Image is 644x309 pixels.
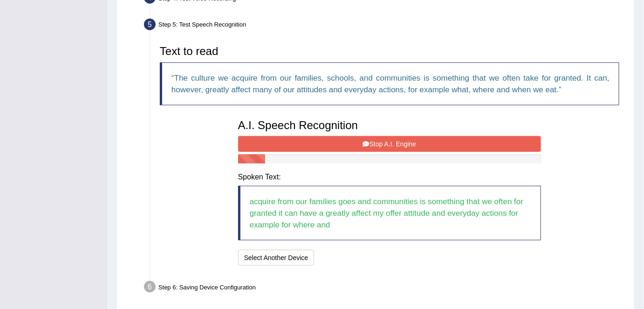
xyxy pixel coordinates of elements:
h3: A.I. Speech Recognition [238,119,541,131]
button: Select Another Device [238,250,315,266]
h4: Spoken Text: [238,173,541,181]
div: Step 5: Test Speech Recognition [140,16,630,36]
h3: Text to read [160,45,619,57]
q: The culture we acquire from our families, schools, and communities is something that we often tak... [171,74,610,94]
button: Stop A.I. Engine [238,136,541,152]
div: Step 6: Saving Device Configuration [140,278,630,299]
blockquote: acquire from our families goes and communities is something that we often for granted it can have... [238,186,541,240]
